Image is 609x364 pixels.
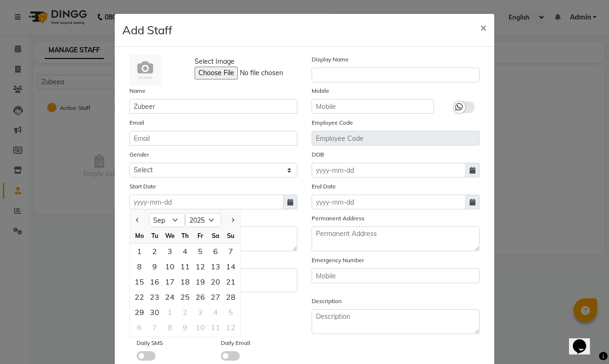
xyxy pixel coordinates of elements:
[208,320,223,335] div: Saturday, October 11, 2025
[162,244,177,259] div: 3
[147,289,162,305] div: 23
[480,20,487,34] span: ×
[134,213,142,228] button: Previous month
[162,228,177,243] div: We
[223,259,238,274] div: Sunday, September 14, 2025
[223,244,238,259] div: Sunday, September 7, 2025
[193,305,208,320] div: Friday, October 3, 2025
[162,259,177,274] div: 10
[208,305,223,320] div: Saturday, October 4, 2025
[177,244,193,259] div: Thursday, September 4, 2025
[208,274,223,289] div: 20
[223,305,238,320] div: 5
[223,274,238,289] div: 21
[132,274,147,289] div: 15
[129,99,297,114] input: Name
[223,305,238,320] div: Sunday, October 5, 2025
[193,289,208,305] div: 26
[162,289,177,305] div: 24
[223,274,238,289] div: Sunday, September 21, 2025
[208,320,223,335] div: 11
[312,256,364,265] label: Emergency Number
[177,259,193,274] div: 11
[312,131,480,146] input: Employee Code
[221,339,250,347] label: Daily Email
[147,244,162,259] div: Tuesday, September 2, 2025
[193,274,208,289] div: 19
[223,289,238,305] div: Sunday, September 28, 2025
[177,259,193,274] div: Thursday, September 11, 2025
[147,320,162,335] div: 7
[208,228,223,243] div: Sa
[129,182,156,191] label: Start Date
[129,118,144,127] label: Email
[162,305,177,320] div: Wednesday, October 1, 2025
[223,259,238,274] div: 14
[147,305,162,320] div: 30
[208,259,223,274] div: Saturday, September 13, 2025
[193,320,208,335] div: 10
[129,54,161,86] img: Cinque Terre
[312,297,342,305] label: Description
[223,289,238,305] div: 28
[162,289,177,305] div: Wednesday, September 24, 2025
[137,339,163,347] label: Daily SMS
[312,55,349,64] label: Display Name
[162,274,177,289] div: 17
[312,118,353,127] label: Employee Code
[132,244,147,259] div: 1
[223,320,238,335] div: 12
[132,289,147,305] div: Monday, September 22, 2025
[177,320,193,335] div: 9
[223,244,238,259] div: 7
[149,213,185,227] select: Select month
[208,259,223,274] div: 13
[177,228,193,243] div: Th
[185,213,221,227] select: Select year
[132,228,147,243] div: Mo
[129,150,149,159] label: Gender
[208,274,223,289] div: Saturday, September 20, 2025
[162,274,177,289] div: Wednesday, September 17, 2025
[147,259,162,274] div: Tuesday, September 9, 2025
[193,289,208,305] div: Friday, September 26, 2025
[132,244,147,259] div: Monday, September 1, 2025
[129,87,146,95] label: Name
[312,150,324,159] label: DOB
[132,305,147,320] div: Monday, September 29, 2025
[208,289,223,305] div: 27
[193,244,208,259] div: Friday, September 5, 2025
[177,289,193,305] div: 25
[147,289,162,305] div: Tuesday, September 23, 2025
[162,305,177,320] div: 1
[162,259,177,274] div: Wednesday, September 10, 2025
[193,320,208,335] div: Friday, October 10, 2025
[177,320,193,335] div: Thursday, October 9, 2025
[147,274,162,289] div: 16
[177,305,193,320] div: 2
[312,214,364,223] label: Permanent Address
[223,320,238,335] div: Sunday, October 12, 2025
[312,87,329,95] label: Mobile
[162,244,177,259] div: Wednesday, September 3, 2025
[208,289,223,305] div: Saturday, September 27, 2025
[177,305,193,320] div: Thursday, October 2, 2025
[177,274,193,289] div: 18
[147,305,162,320] div: Tuesday, September 30, 2025
[312,163,466,177] input: yyyy-mm-dd
[132,274,147,289] div: Monday, September 15, 2025
[132,320,147,335] div: Monday, October 6, 2025
[193,274,208,289] div: Friday, September 19, 2025
[132,259,147,274] div: 8
[193,228,208,243] div: Fr
[312,268,480,283] input: Mobile
[193,259,208,274] div: 12
[195,67,324,79] input: Select Image
[223,228,238,243] div: Su
[132,259,147,274] div: Monday, September 8, 2025
[147,274,162,289] div: Tuesday, September 16, 2025
[312,182,336,191] label: End Date
[193,259,208,274] div: Friday, September 12, 2025
[147,244,162,259] div: 2
[228,213,236,228] button: Next month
